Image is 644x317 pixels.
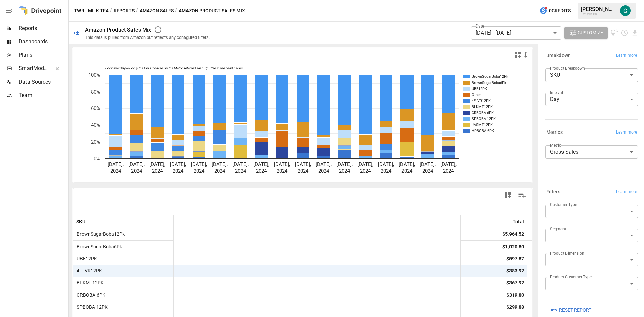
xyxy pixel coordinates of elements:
text: 2024 [401,168,413,174]
h6: Breakdown [546,52,571,59]
text: 40% [91,122,100,128]
span: Reset Report [559,306,591,314]
span: ™ [48,63,53,72]
text: 2024 [277,168,288,174]
span: BrownSugarBoba6Pk [74,244,122,249]
text: [DATE], [108,161,124,167]
text: 2024 [194,168,205,174]
span: Dashboards [19,38,67,46]
text: 60% [91,105,100,111]
span: 0 Credits [549,7,571,15]
div: $1,020.80 [502,241,524,253]
div: / [136,7,138,15]
span: 4FLVR12PK [74,268,102,273]
span: BLKMT12PK [74,280,104,285]
text: [DATE], [316,161,332,167]
span: Customize [578,29,603,37]
span: Learn more [616,129,637,136]
text: BrownSugarBoba12Pk [472,74,508,79]
text: 2024 [131,168,142,174]
text: 2024 [443,168,454,174]
text: 2024 [339,168,350,174]
div: [DATE] - [DATE] [471,26,561,40]
div: $367.92 [506,277,524,289]
text: BLKMT12PK [472,105,493,109]
span: Data Sources [19,78,67,86]
text: BrownSugarBoba6Pk [472,81,506,85]
span: Reports [19,24,67,32]
label: Segment [550,226,566,232]
text: [DATE], [170,161,186,167]
div: SKU [545,68,638,82]
text: [DATE], [378,161,394,167]
text: [DATE], [399,161,415,167]
button: Reset Report [545,304,596,316]
text: 2024 [318,168,329,174]
text: HPBOBA-6PK [472,129,494,133]
button: Twrl Milk Tea [74,7,109,15]
text: 2024 [298,168,309,174]
text: [DATE], [295,161,311,167]
text: 2024 [214,168,225,174]
div: 🛍 [74,30,79,36]
text: 20% [91,139,100,145]
button: Gordon Hagedorn [616,1,635,20]
text: 2024 [152,168,163,174]
text: [DATE], [357,161,373,167]
label: Product Breakdown [550,65,585,71]
text: JASMT12PK [472,123,493,127]
div: This data is pulled from Amazon but reflects any configured filters. [85,35,210,40]
button: 0Credits [537,5,573,17]
label: Metric [550,142,561,148]
span: CRBOBA-6PK [74,292,105,298]
img: Gordon Hagedorn [620,5,631,16]
text: 2024 [360,168,371,174]
text: 2024 [422,168,433,174]
text: 4FLVR12PK [472,99,491,103]
label: Product Customer Type [550,274,592,280]
div: $299.88 [506,301,524,313]
text: CRBOBA-6PK [472,111,494,115]
label: Customer Type [550,202,577,207]
label: Product Dimension [550,250,584,256]
button: View documentation [610,27,618,39]
svg: A chart. [73,61,527,182]
span: SmartModel [19,64,48,72]
div: Twrl Milk Tea [581,12,616,15]
text: 100% [88,72,100,78]
label: Interval [550,90,563,95]
div: $5,964.52 [502,228,524,240]
text: [DATE], [232,161,249,167]
span: BrownSugarBoba12Pk [74,231,125,237]
text: [DATE], [149,161,165,167]
span: SPBOBA-12PK [74,304,108,310]
text: [DATE], [440,161,457,167]
text: [DATE], [212,161,228,167]
div: $319.80 [506,289,524,301]
text: 80% [91,89,100,95]
div: / [175,7,177,15]
text: [DATE], [274,161,290,167]
span: Learn more [616,189,637,195]
div: Total [513,219,524,224]
text: UBE12PK [472,87,487,91]
text: [DATE], [253,161,269,167]
div: Day [545,93,638,106]
div: $383.92 [506,265,524,277]
text: [DATE], [420,161,436,167]
h6: Metrics [546,129,563,136]
text: For visual display, only the top 10 based on the Metric selected are outputted in the chart below. [105,66,243,70]
div: [PERSON_NAME] [581,6,616,12]
text: [DATE], [191,161,207,167]
text: [DATE], [336,161,353,167]
span: SKU [76,218,86,225]
text: 2024 [256,168,267,174]
text: 2024 [173,168,184,174]
button: Amazon Sales [140,7,174,15]
text: [DATE], [128,161,145,167]
button: Schedule report [621,29,628,37]
text: 2024 [110,168,121,174]
text: Other [472,93,481,97]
